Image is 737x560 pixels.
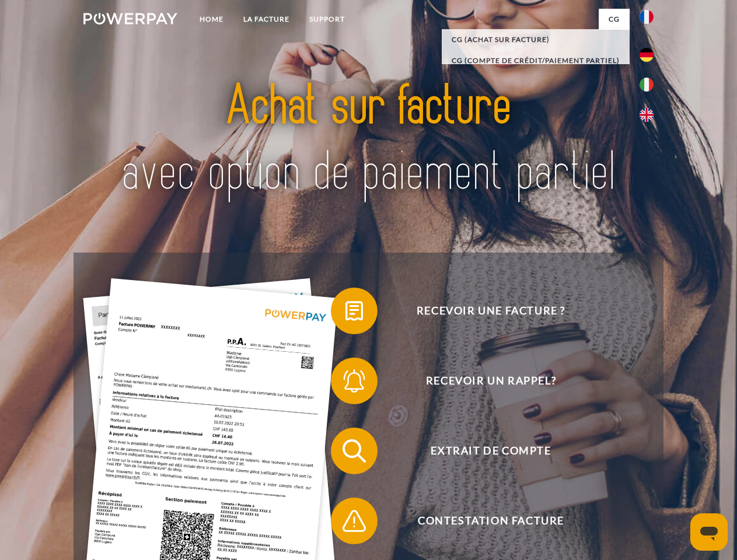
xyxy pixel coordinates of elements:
[331,358,634,404] button: Recevoir un rappel?
[348,428,634,474] span: Extrait de compte
[340,506,369,535] img: qb_warning.svg
[348,358,634,404] span: Recevoir un rappel?
[190,9,233,30] a: Home
[640,78,654,92] img: it
[442,50,630,71] a: CG (Compte de crédit/paiement partiel)
[331,428,634,474] button: Extrait de compte
[690,513,728,551] iframe: Bouton de lancement de la fenêtre de messagerie
[83,13,177,24] img: logo-powerpay-white.svg
[442,29,630,50] a: CG (achat sur facture)
[331,288,634,334] button: Recevoir une facture ?
[233,9,299,30] a: LA FACTURE
[640,48,654,62] img: de
[640,10,654,24] img: fr
[340,436,369,466] img: qb_search.svg
[348,288,634,334] span: Recevoir une facture ?
[299,9,355,30] a: Support
[640,108,654,122] img: en
[111,56,626,223] img: title-powerpay_fr.svg
[348,498,634,544] span: Contestation Facture
[599,9,630,30] a: CG
[340,366,369,395] img: qb_bell.svg
[331,498,634,544] button: Contestation Facture
[340,296,369,325] img: qb_bill.svg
